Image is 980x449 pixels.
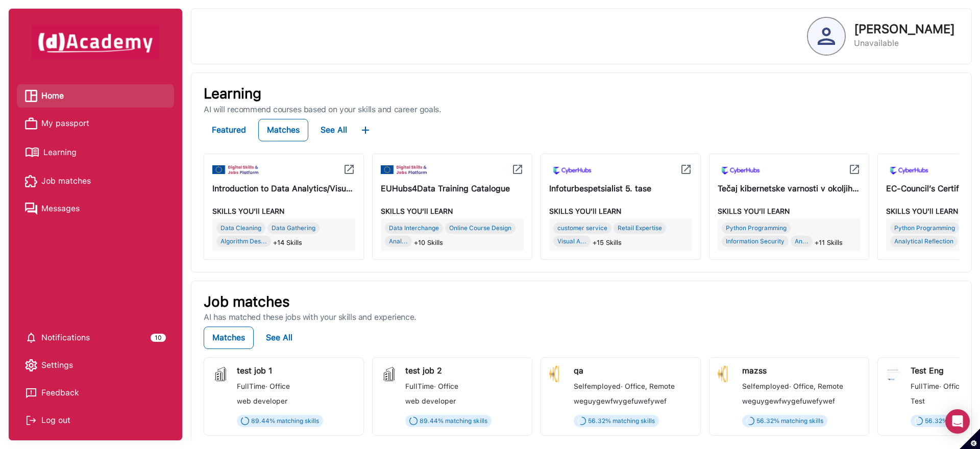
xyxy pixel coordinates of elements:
div: Data Interchange [385,222,443,234]
div: Online Course Design [445,222,516,234]
img: icon [212,165,258,174]
div: Infoturbespetsialist 5. tase [549,182,692,196]
img: jobi [718,366,734,382]
span: +10 Skills [414,236,443,250]
span: Selfemployed [742,382,789,390]
div: Algorithm Des... [216,236,271,247]
div: Analytical Reflection [890,236,958,247]
span: Home [41,88,64,104]
div: Data Gathering [267,222,320,234]
span: FullTime [405,382,434,390]
span: 89.44 % matching skills [420,417,487,425]
span: Settings [41,358,73,373]
p: Job matches [204,293,959,311]
div: web developer [237,397,355,405]
div: mazss [742,366,861,376]
div: An... [791,236,813,247]
span: FullTime [911,382,939,390]
div: weguygewfwygefuwefywef [574,397,692,405]
button: Set cookie preferences [960,429,980,449]
img: icon [511,163,524,176]
button: See All [312,119,355,141]
div: Anal... [385,236,412,247]
img: dAcademy [32,26,159,59]
img: My passport icon [25,117,37,130]
a: Home iconHome [25,88,166,104]
div: · [742,379,861,393]
div: Data Cleaning [216,222,265,234]
img: icon [848,163,861,176]
span: 89.44 % matching skills [251,417,319,425]
img: ... [359,124,372,136]
span: Job matches [41,173,91,189]
button: Featured [204,119,254,141]
span: 56.32 % matching skills [756,417,823,425]
div: SKILLS YOU’ll LEARN [381,204,524,218]
div: SKILLS YOU’ll LEARN [212,204,355,218]
span: My passport [41,116,89,131]
span: +11 Skills [815,236,843,250]
div: SKILLS YOU’ll LEARN [718,204,861,218]
span: Office, Remote [791,382,843,390]
a: My passport iconMy passport [25,116,166,131]
div: · [405,379,524,393]
a: Job matches iconJob matches [25,173,166,189]
div: Matches [212,331,245,345]
img: setting [25,332,37,344]
div: SKILLS YOU’ll LEARN [549,204,692,218]
span: Office [436,382,458,390]
div: 10 [151,334,166,342]
div: EUHubs4Data Training Catalogue [381,182,524,196]
button: Matches [204,327,254,349]
img: jobi [381,366,397,382]
div: · [574,379,692,393]
div: Open Intercom Messenger [945,409,970,434]
button: See All [258,327,301,349]
div: Featured [212,123,246,137]
img: Profile [818,28,835,45]
div: Log out [25,413,166,428]
p: Learning [204,85,959,103]
p: Unavailable [854,37,955,49]
div: Introduction to Data Analytics/Visualisation & Machine Learning [212,182,355,196]
span: Selfemployed [574,382,621,390]
div: Tečaj kibernetske varnosti v okoljih OT [718,182,861,196]
a: Feedback [25,385,166,401]
div: test job 2 [405,366,524,376]
span: Learning [43,145,77,160]
span: Office [941,382,964,390]
img: jobi [886,366,902,382]
a: Messages iconMessages [25,201,166,216]
span: +14 Skills [273,236,302,250]
div: qa [574,366,692,376]
div: test job 1 [237,366,355,376]
div: Visual A... [553,236,591,247]
div: See All [321,123,347,137]
div: web developer [405,397,524,405]
div: See All [266,331,292,345]
span: +15 Skills [593,236,622,250]
span: FullTime [237,382,265,390]
div: Matches [267,123,300,137]
img: jobi [212,366,229,382]
img: icon [718,162,764,179]
span: 56.32 % matching skills [588,417,655,425]
img: icon [549,162,595,179]
span: Notifications [41,330,90,345]
div: Information Security [722,236,789,247]
div: · [237,379,355,393]
img: icon [886,162,932,179]
p: AI will recommend courses based on your skills and career goals. [204,105,959,115]
div: weguygewfwygefuwefywef [742,397,861,405]
img: Messages icon [25,203,37,215]
div: customer service [553,222,611,234]
img: icon [343,163,355,176]
p: AI has matched these jobs with your skills and experience. [204,312,959,322]
img: setting [25,359,37,371]
button: Matches [258,119,308,141]
img: jobi [549,366,566,382]
p: [PERSON_NAME] [854,23,955,35]
img: Learning icon [25,143,39,161]
img: Job matches icon [25,175,37,187]
img: Log out [25,414,37,427]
